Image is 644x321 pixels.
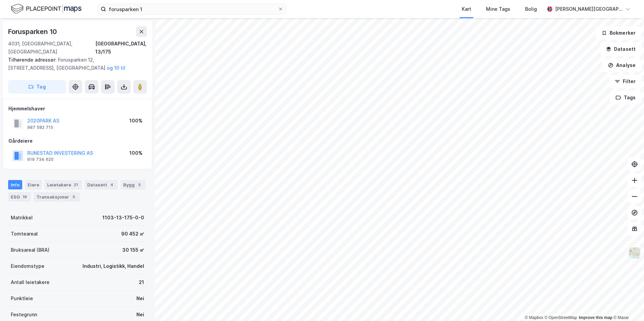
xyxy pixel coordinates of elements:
[525,5,537,13] div: Bolig
[72,181,79,188] div: 21
[136,294,144,302] div: Nei
[129,149,142,157] div: 100%
[8,192,31,202] div: ESG
[70,193,77,200] div: 5
[108,181,115,188] div: 4
[11,246,50,254] div: Bruksareal (BRA)
[610,91,641,104] button: Tags
[122,246,144,254] div: 30 155 ㎡
[486,5,510,13] div: Mine Tags
[545,315,577,320] a: OpenStreetMap
[462,5,471,13] div: Kart
[11,294,33,302] div: Punktleie
[44,180,82,189] div: Leietakere
[136,181,143,188] div: 5
[95,40,147,56] div: [GEOGRAPHIC_DATA], 13/175
[21,193,28,200] div: 19
[8,137,147,145] div: Gårdeiere
[11,262,44,270] div: Eiendomstype
[11,3,82,15] img: logo.f888ab2527a4732fd821a326f86c7f29.svg
[121,180,146,189] div: Bygg
[8,57,58,63] span: Tilhørende adresser:
[610,289,644,321] iframe: Chat Widget
[8,26,58,37] div: Forusparken 10
[8,56,141,72] div: Forusparken 12, [STREET_ADDRESS], [GEOGRAPHIC_DATA]
[11,311,37,319] div: Festegrunn
[609,75,641,88] button: Filter
[8,180,22,189] div: Info
[602,59,641,72] button: Analyse
[628,247,641,259] img: Z
[11,214,33,222] div: Matrikkel
[610,289,644,321] div: Kontrollprogram for chat
[600,42,641,56] button: Datasett
[139,278,144,286] div: 21
[596,26,641,40] button: Bokmerker
[102,214,144,222] div: 1103-13-175-0-0
[25,180,42,189] div: Eiere
[11,278,50,286] div: Antall leietakere
[579,315,612,320] a: Improve this map
[136,311,144,319] div: Nei
[83,262,144,270] div: Industri, Logistikk, Handel
[8,40,95,56] div: 4031, [GEOGRAPHIC_DATA], [GEOGRAPHIC_DATA]
[129,117,142,125] div: 100%
[106,4,278,14] input: Søk på adresse, matrikkel, gårdeiere, leietakere eller personer
[8,105,147,113] div: Hjemmelshaver
[525,315,543,320] a: Mapbox
[121,230,144,238] div: 90 452 ㎡
[85,180,118,189] div: Datasett
[11,230,38,238] div: Tomteareal
[555,5,622,13] div: [PERSON_NAME][GEOGRAPHIC_DATA]
[8,80,66,94] button: Tag
[34,192,80,202] div: Transaksjoner
[27,125,53,130] div: 987 582 715
[27,157,54,162] div: 919 734 620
